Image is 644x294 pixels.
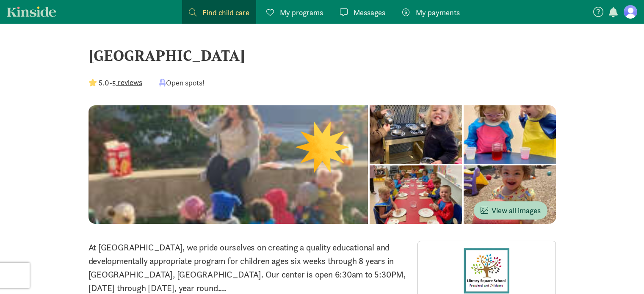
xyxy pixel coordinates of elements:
[481,205,541,216] span: View all images
[416,7,460,18] span: My payments
[7,6,56,17] a: Kinside
[112,77,142,88] button: 5 reviews
[99,78,109,88] strong: 5.0
[474,201,547,220] button: View all images
[88,44,556,67] div: [GEOGRAPHIC_DATA]
[88,77,142,88] div: -
[280,7,323,18] span: My programs
[354,7,385,18] span: Messages
[159,77,205,88] div: Open spots!
[202,7,249,18] span: Find child care
[464,248,509,294] img: Provider logo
